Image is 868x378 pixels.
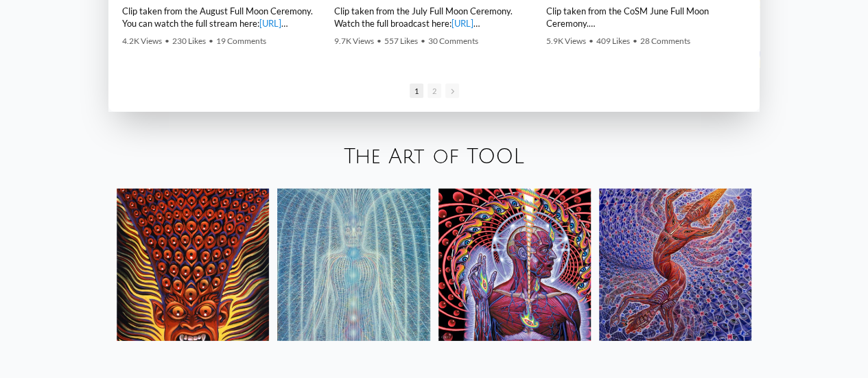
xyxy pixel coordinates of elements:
span: • [209,36,213,46]
span: 230 Likes [172,36,206,46]
span: Go to next slide [445,84,459,98]
span: 19 Comments [216,36,266,46]
span: Go to slide 1 [410,84,423,98]
span: 409 Likes [596,36,630,46]
span: • [165,36,169,46]
div: Clip taken from the CoSM June Full Moon Ceremony. Watch the full broadcast here: | [PERSON_NAME] ... [546,5,744,29]
a: [URL][DOMAIN_NAME] [334,18,480,41]
span: • [633,36,637,46]
div: Clip taken from the August Full Moon Ceremony. You can watch the full stream here: | [PERSON_NAME... [122,5,320,29]
a: [URL][DOMAIN_NAME] [122,18,288,41]
a: The Art of TOOL [344,145,524,168]
span: • [377,36,382,46]
span: 30 Comments [428,36,478,46]
span: 5.9K Views [546,36,586,46]
span: 9.7K Views [334,36,374,46]
span: Go to slide 2 [427,84,441,98]
span: 28 Comments [640,36,690,46]
span: 4.2K Views [122,36,162,46]
div: Clip taken from the July Full Moon Ceremony. Watch the full broadcast here: | [PERSON_NAME] | ► W... [334,5,532,29]
span: • [589,36,594,46]
span: • [421,36,425,46]
span: 557 Likes [384,36,418,46]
